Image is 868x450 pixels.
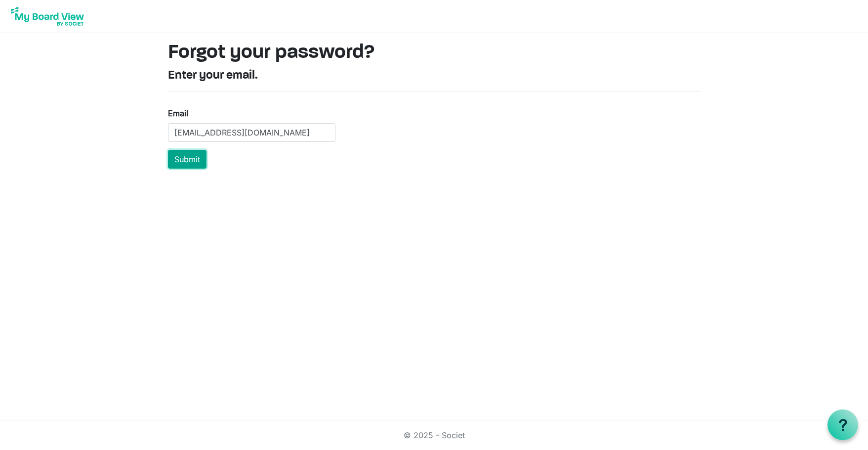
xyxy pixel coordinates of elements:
[404,430,465,440] a: © 2025 - Societ
[168,41,701,65] h1: Forgot your password?
[168,150,207,169] button: Submit
[8,4,87,29] img: My Board View Logo
[168,107,188,119] label: Email
[168,69,701,83] h4: Enter your email.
